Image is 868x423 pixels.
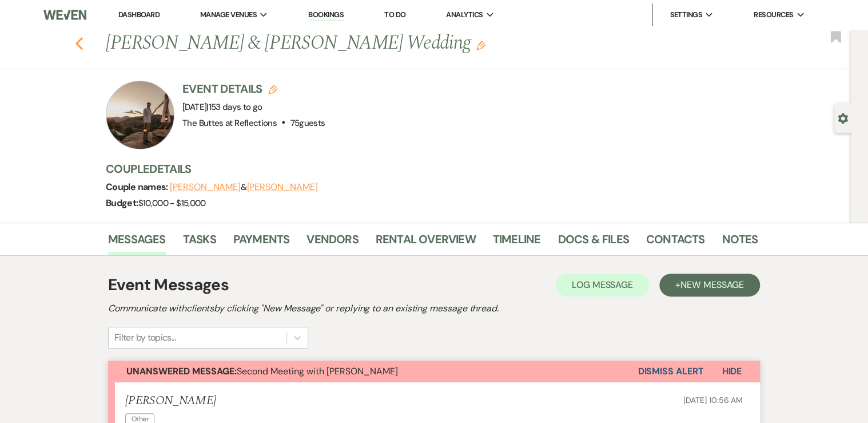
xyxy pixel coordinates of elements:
a: Timeline [493,230,541,255]
button: Open lead details [838,112,848,123]
a: Notes [722,230,758,255]
span: Log Message [572,279,633,291]
span: Couple names: [106,181,170,193]
span: The Buttes at Reflections [182,117,277,129]
a: Contacts [646,230,705,255]
span: 153 days to go [209,101,262,113]
h5: [PERSON_NAME] [125,394,216,408]
a: Docs & Files [558,230,628,255]
a: Tasks [183,230,216,255]
a: Dashboard [118,10,160,19]
button: Hide [703,361,760,382]
span: [DATE] [182,101,262,113]
h1: Event Messages [108,273,229,297]
div: Filter by topics... [114,331,176,345]
h3: Event Details [182,81,325,97]
button: Dismiss Alert [638,361,703,382]
span: Hide [722,365,742,377]
span: Budget: [106,197,138,209]
a: Bookings [308,10,344,21]
span: 75 guests [290,117,325,129]
span: $10,000 - $15,000 [138,197,206,209]
span: Second Meeting with [PERSON_NAME] [126,365,398,377]
span: Manage Venues [200,9,257,21]
span: [DATE] 10:56 AM [683,395,743,405]
a: Rental Overview [376,230,476,255]
button: Log Message [556,274,649,297]
a: Payments [233,230,290,255]
button: Edit [476,40,485,50]
button: +New Message [659,274,760,297]
h2: Communicate with clients by clicking "New Message" or replying to an existing message thread. [108,302,760,315]
span: Resources [754,9,793,21]
span: Settings [670,9,702,21]
h3: Couple Details [106,161,746,177]
button: [PERSON_NAME] [170,183,241,192]
span: Analytics [446,9,483,21]
a: Messages [108,230,166,255]
img: Weven Logo [43,3,86,27]
strong: Unanswered Message: [126,365,237,377]
a: To Do [384,10,405,19]
span: New Message [680,279,744,291]
span: | [206,101,262,113]
a: Vendors [306,230,358,255]
button: [PERSON_NAME] [246,183,317,192]
h1: [PERSON_NAME] & [PERSON_NAME] Wedding [106,30,618,57]
span: & [170,181,317,193]
button: Unanswered Message:Second Meeting with [PERSON_NAME] [108,361,638,382]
